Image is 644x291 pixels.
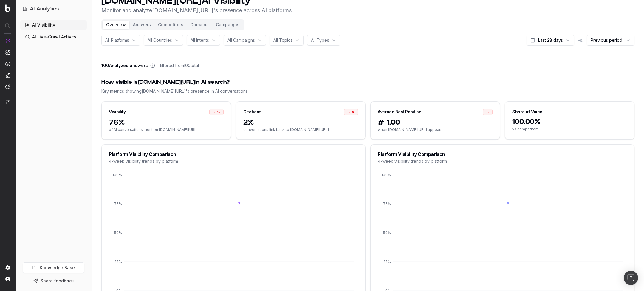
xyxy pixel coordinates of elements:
a: AI Live-Crawl Activity [20,32,87,42]
span: conversations link back to [DOMAIN_NAME][URL] [243,127,358,132]
div: Average Best Position [378,109,422,115]
span: filtered from 100 total [160,63,199,69]
div: 4-week visibility trends by platform [378,158,627,164]
div: Platform Visibility Comparison [378,152,627,157]
div: - [483,109,493,115]
div: 4-week visibility trends by platform [109,158,358,164]
button: Domains [187,21,212,29]
img: Assist [5,84,10,89]
button: Overview [103,21,129,29]
img: Botify logo [5,4,10,12]
div: Platform Visibility Comparison [109,152,358,157]
img: Activation [5,61,10,66]
tspan: 50% [114,230,122,235]
a: AI Visibility [20,20,87,30]
div: Key metrics showing [DOMAIN_NAME][URL] 's presence in AI conversations [101,88,634,94]
span: 76% [109,118,224,127]
span: All Countries [148,37,172,43]
img: Studio [5,73,10,78]
tspan: 100% [381,173,391,177]
div: Share of Voice [512,109,542,115]
button: Share feedback [23,275,84,286]
button: Answers [129,21,154,29]
a: Knowledge Base [23,262,84,273]
img: Analytics [5,38,10,43]
span: 100 Analyzed answers [101,63,148,69]
span: % [351,110,355,114]
div: Open Intercom Messenger [624,271,638,285]
div: Visibility [109,109,126,115]
span: 2% [243,118,358,127]
span: when [DOMAIN_NAME][URL] appears [378,127,493,132]
tspan: 50% [383,230,391,235]
span: All Platforms [105,37,129,43]
img: My account [5,277,10,281]
tspan: 75% [383,202,391,206]
img: Intelligence [5,50,10,55]
span: of AI conversations mention [DOMAIN_NAME][URL] [109,127,224,132]
div: - [344,109,358,115]
img: Switch project [6,100,10,104]
button: AI Analytics [23,5,84,13]
span: 100.00% [512,117,627,127]
img: Setting [5,265,10,270]
span: vs. [578,37,583,43]
div: - [209,109,224,115]
span: vs competitors [512,127,627,131]
tspan: 100% [112,173,122,177]
tspan: 75% [114,202,122,206]
div: How visible is [DOMAIN_NAME][URL] in AI search? [101,78,634,86]
span: % [217,110,220,114]
h1: AI Analytics [30,5,59,13]
button: Campaigns [212,21,243,29]
tspan: 25% [114,260,122,264]
span: All Campaigns [227,37,255,43]
div: Citations [243,109,261,115]
tspan: 25% [383,260,391,264]
span: # 1.00 [378,118,493,127]
span: All Topics [273,37,292,43]
button: Competitors [154,21,187,29]
p: Monitor and analyze [DOMAIN_NAME][URL] 's presence across AI platforms [101,6,292,15]
span: All Intents [191,37,209,43]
